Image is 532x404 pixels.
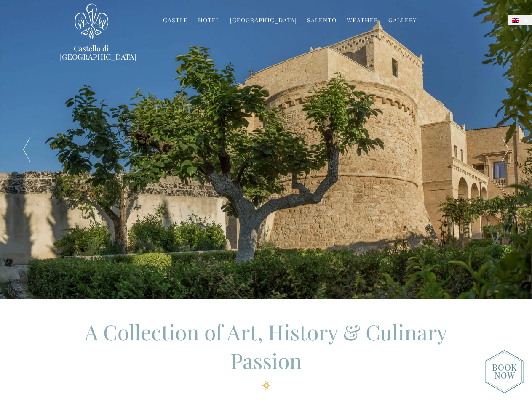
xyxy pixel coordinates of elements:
a: Salento [307,16,337,26]
a: Castello di [GEOGRAPHIC_DATA] [60,44,123,61]
a: Gallery [388,16,417,26]
a: [GEOGRAPHIC_DATA] [230,16,297,26]
img: Castello di Ugento [75,3,108,39]
a: Hotel [198,16,220,26]
img: new-booknow.png [485,350,524,393]
img: English [512,18,519,23]
span: A Collection of Art, History & Culinary Passion [85,318,447,375]
a: Castle [163,16,188,26]
a: Weather [347,16,378,26]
